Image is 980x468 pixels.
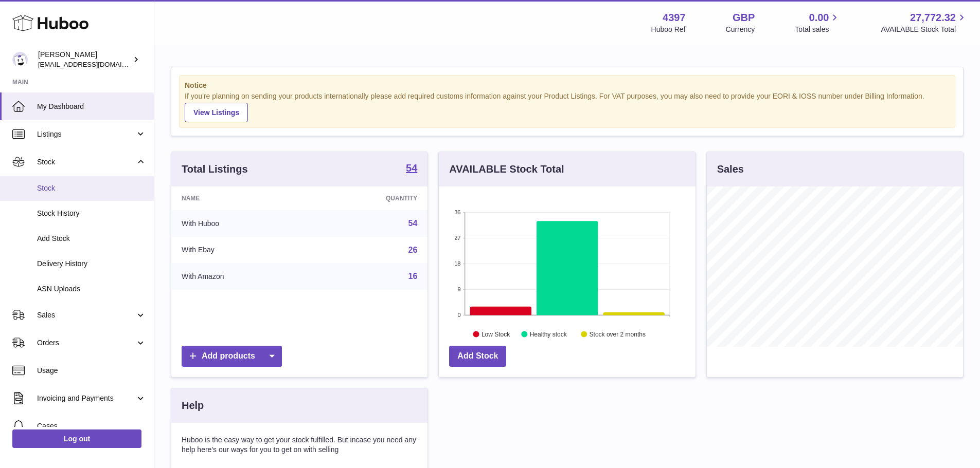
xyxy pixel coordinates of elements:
[37,129,135,139] span: Listings
[717,162,744,176] h3: Sales
[171,210,312,237] td: With Huboo
[37,338,135,348] span: Orders
[482,330,510,338] text: Low Stock
[455,260,461,267] text: 18
[12,52,28,67] img: internalAdmin-4397@internal.huboo.com
[182,162,248,176] h3: Total Listings
[171,237,312,264] td: With Ebay
[37,421,146,431] span: Cases
[406,163,417,173] strong: 54
[795,25,841,34] span: Total sales
[458,312,461,318] text: 0
[406,163,417,175] a: 54
[408,219,418,228] a: 54
[182,346,282,367] a: Add products
[37,394,135,403] span: Invoicing and Payments
[449,346,506,367] a: Add Stock
[37,102,146,111] span: My Dashboard
[881,25,968,34] span: AVAILABLE Stock Total
[37,366,146,376] span: Usage
[37,209,146,218] span: Stock History
[312,186,428,210] th: Quantity
[455,235,461,241] text: 27
[38,50,131,69] div: [PERSON_NAME]
[37,157,135,167] span: Stock
[455,209,461,215] text: 36
[171,186,312,210] th: Name
[37,234,146,244] span: Add Stock
[37,183,146,193] span: Stock
[185,103,248,122] a: View Listings
[663,11,686,25] strong: 4397
[171,263,312,290] td: With Amazon
[37,310,135,320] span: Sales
[182,399,204,413] h3: Help
[809,11,829,25] span: 0.00
[530,330,567,338] text: Healthy stock
[38,60,151,68] span: [EMAIL_ADDRESS][DOMAIN_NAME]
[881,11,968,34] a: 27,772.32 AVAILABLE Stock Total
[733,11,755,25] strong: GBP
[37,259,146,269] span: Delivery History
[590,330,646,338] text: Stock over 2 months
[185,81,950,90] strong: Notice
[910,11,956,25] span: 27,772.32
[408,246,418,254] a: 26
[726,25,755,34] div: Currency
[795,11,841,34] a: 0.00 Total sales
[651,25,686,34] div: Huboo Ref
[182,435,417,455] p: Huboo is the easy way to get your stock fulfilled. But incase you need any help here's our ways f...
[458,286,461,292] text: 9
[185,91,950,122] div: If you're planning on sending your products internationally please add required customs informati...
[12,429,141,448] a: Log out
[449,162,564,176] h3: AVAILABLE Stock Total
[408,272,418,280] a: 16
[37,284,146,294] span: ASN Uploads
